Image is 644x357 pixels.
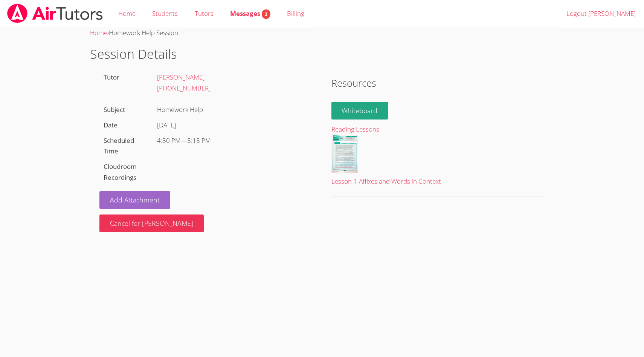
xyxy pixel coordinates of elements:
[90,28,107,37] a: Home
[331,102,388,120] a: Whiteboard
[262,9,270,19] span: 2
[99,215,204,232] button: Cancel for [PERSON_NAME]
[157,84,211,92] a: [PHONE_NUMBER]
[157,135,308,146] div: —
[331,176,545,187] div: Lesson 1-Affixes and Words in Context
[157,120,308,131] div: [DATE]
[331,135,358,173] img: Lesson%201-%20Affixes%20and%20Words%20in%20Context.pdf
[331,124,545,135] div: Reading Lessons
[331,76,545,90] h2: Resources
[104,162,137,182] label: Cloudroom Recordings
[157,73,204,81] a: [PERSON_NAME]
[187,136,211,145] span: 5:15 PM
[6,4,104,23] img: airtutors_banner-c4298cdbf04f3fff15de1276eac7730deb9818008684d7c2e4769d2f7ddbe033.png
[90,28,554,38] div: ›
[104,136,134,156] label: Scheduled Time
[109,28,178,37] span: Homework Help Session
[153,102,313,118] div: Homework Help
[90,44,554,64] h1: Session Details
[230,9,270,18] span: Messages
[104,105,125,114] label: Subject
[104,121,118,129] label: Date
[104,73,119,81] label: Tutor
[157,136,181,145] span: 4:30 PM
[331,124,545,187] a: Reading LessonsLesson 1-Affixes and Words in Context
[99,191,170,209] a: Add Attachment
